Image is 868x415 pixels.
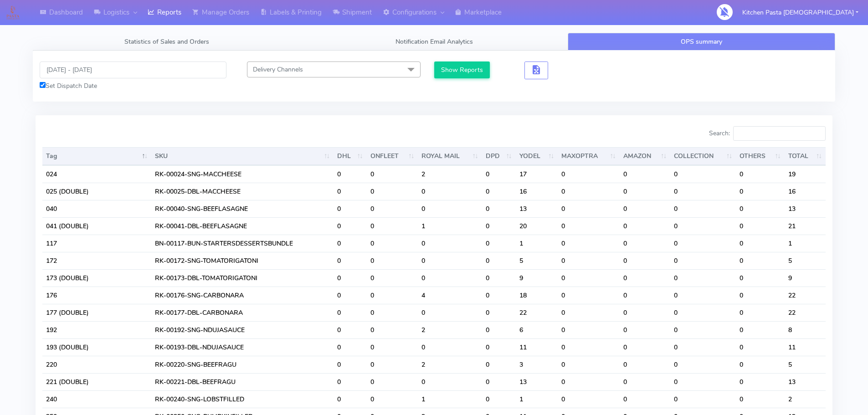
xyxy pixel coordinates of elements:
input: Search: [733,126,826,141]
td: 0 [670,183,736,200]
td: 0 [334,338,367,356]
td: 17 [516,165,558,183]
td: 0 [670,338,736,356]
td: 173 (DOUBLE) [42,269,151,287]
td: 9 [516,269,558,287]
td: 8 [785,321,826,338]
td: 0 [482,165,516,183]
td: 5 [785,356,826,373]
td: 0 [482,287,516,304]
td: 0 [367,200,418,217]
td: 0 [482,321,516,338]
td: 0 [736,252,784,269]
td: 0 [334,252,367,269]
td: RK-00025-DBL-MACCHEESE [151,183,334,200]
td: 0 [334,373,367,390]
td: 0 [418,183,482,200]
td: 0 [418,304,482,321]
span: Delivery Channels [253,65,303,74]
td: 221 (DOUBLE) [42,373,151,390]
td: 22 [785,287,826,304]
td: 0 [367,269,418,287]
td: 0 [334,321,367,338]
td: 0 [620,217,671,235]
td: 13 [785,373,826,390]
th: MAXOPTRA : activate to sort column ascending [558,147,619,165]
td: 0 [558,269,619,287]
td: 0 [558,200,619,217]
td: 0 [482,373,516,390]
td: 11 [516,338,558,356]
td: 0 [736,183,784,200]
td: 0 [736,200,784,217]
td: 0 [558,287,619,304]
td: 0 [670,287,736,304]
td: 0 [670,200,736,217]
td: 0 [558,165,619,183]
td: 1 [418,217,482,235]
td: 0 [418,373,482,390]
td: 0 [620,235,671,252]
td: 0 [334,165,367,183]
td: RK-00172-SNG-TOMATORIGATONI [151,252,334,269]
th: DPD : activate to sort column ascending [482,147,516,165]
td: 176 [42,287,151,304]
td: 2 [785,390,826,408]
td: 0 [482,183,516,200]
td: 0 [367,373,418,390]
td: 0 [670,217,736,235]
td: 0 [670,269,736,287]
td: 0 [620,287,671,304]
td: 0 [620,165,671,183]
td: 0 [558,338,619,356]
td: RK-00192-SNG-NDUJASAUCE [151,321,334,338]
td: RK-00176-SNG-CARBONARA [151,287,334,304]
td: 4 [418,287,482,304]
td: BN-00117-BUN-STARTERSDESSERTSBUNDLE [151,235,334,252]
button: Kitchen Pasta [DEMOGRAPHIC_DATA] [735,3,865,22]
td: RK-00173-DBL-TOMATORIGATONI [151,269,334,287]
td: 0 [736,217,784,235]
td: 0 [736,390,784,408]
td: 0 [482,252,516,269]
button: Show Reports [434,61,490,78]
td: 0 [670,304,736,321]
td: 0 [482,269,516,287]
td: 0 [670,165,736,183]
td: 220 [42,356,151,373]
td: RK-00240-SNG-LOBSTFILLED [151,390,334,408]
td: 0 [670,321,736,338]
td: 3 [516,356,558,373]
td: 21 [785,217,826,235]
td: 0 [334,287,367,304]
td: 0 [367,338,418,356]
td: 22 [516,304,558,321]
th: SKU: activate to sort column ascending [151,147,334,165]
div: Set Dispatch Date [40,81,226,91]
td: 13 [785,200,826,217]
td: 0 [670,373,736,390]
td: 16 [785,183,826,200]
td: 1 [516,390,558,408]
td: 0 [367,165,418,183]
td: 0 [736,287,784,304]
td: 0 [418,235,482,252]
span: OPS summary [681,37,722,46]
td: 0 [620,321,671,338]
th: Tag: activate to sort column descending [42,147,151,165]
td: 0 [736,338,784,356]
td: 13 [516,373,558,390]
td: 0 [736,165,784,183]
td: 0 [736,304,784,321]
td: 0 [558,304,619,321]
td: 0 [670,356,736,373]
td: 0 [670,235,736,252]
td: 0 [558,390,619,408]
td: 0 [620,373,671,390]
td: 117 [42,235,151,252]
td: 0 [620,338,671,356]
td: 5 [516,252,558,269]
td: 0 [558,373,619,390]
td: 2 [418,321,482,338]
ul: Tabs [33,33,835,51]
